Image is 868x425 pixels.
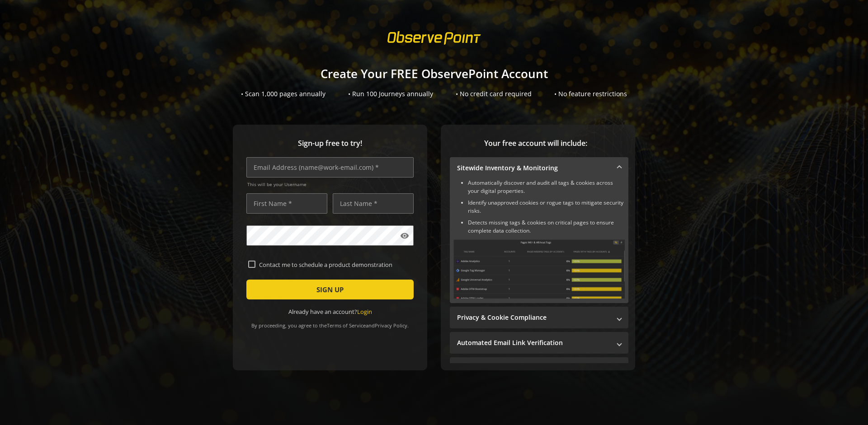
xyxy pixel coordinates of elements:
mat-expansion-panel-header: Automated Email Link Verification [450,332,628,354]
div: Sitewide Inventory & Monitoring [450,179,628,303]
a: Terms of Service [327,322,366,329]
li: Automatically discover and audit all tags & cookies across your digital properties. [468,179,625,195]
div: By proceeding, you agree to the and . [246,316,414,329]
mat-expansion-panel-header: Sitewide Inventory & Monitoring [450,157,628,179]
span: This will be your Username [247,181,414,187]
span: Your free account will include: [450,138,622,149]
label: Contact me to schedule a product demonstration [255,261,412,269]
mat-expansion-panel-header: Privacy & Cookie Compliance [450,307,628,328]
mat-panel-title: Automated Email Link Verification [457,338,610,347]
div: • Scan 1,000 pages annually [241,89,325,98]
input: Last Name * [333,193,414,214]
span: Sign-up free to try! [246,138,414,149]
a: Privacy Policy [375,322,407,329]
div: Already have an account? [246,308,414,316]
input: First Name * [246,193,327,214]
div: • No feature restrictions [554,89,627,98]
img: Sitewide Inventory & Monitoring [453,239,625,299]
mat-panel-title: Privacy & Cookie Compliance [457,313,610,322]
div: • No credit card required [456,89,532,98]
button: SIGN UP [246,280,414,299]
div: • Run 100 Journeys annually [348,89,433,98]
li: Identify unapproved cookies or rogue tags to mitigate security risks. [468,199,625,215]
mat-icon: visibility [400,231,409,240]
a: Login [357,308,372,316]
li: Detects missing tags & cookies on critical pages to ensure complete data collection. [468,219,625,235]
span: SIGN UP [316,281,344,298]
mat-expansion-panel-header: Performance Monitoring with Web Vitals [450,357,628,379]
input: Email Address (name@work-email.com) * [246,157,414,177]
mat-panel-title: Sitewide Inventory & Monitoring [457,163,610,173]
